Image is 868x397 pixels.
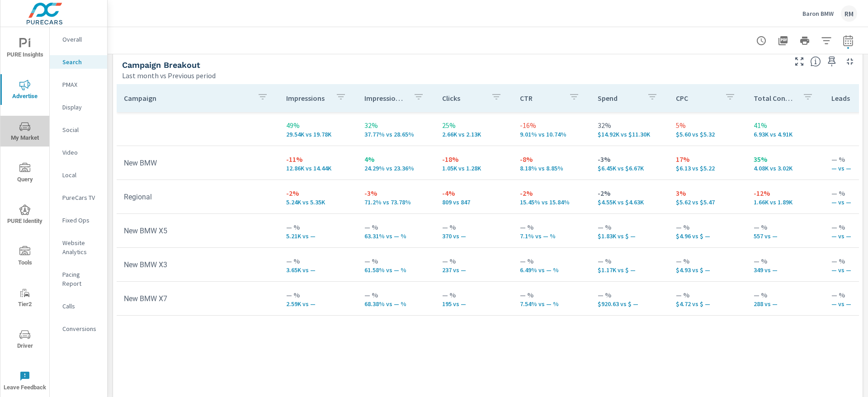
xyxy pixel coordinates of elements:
[520,94,561,103] p: CTR
[676,266,739,274] p: $4.93 vs $ —
[598,222,661,232] p: — %
[598,131,661,138] p: $14,923.19 vs $11,304.02
[62,216,100,225] p: Fixed Ops
[676,165,739,172] p: $6.13 vs $5.22
[364,232,428,240] p: 63.31% vs — %
[50,322,107,336] div: Conversions
[676,154,739,165] p: 17%
[62,103,100,112] p: Display
[676,94,717,103] p: CPC
[117,253,279,276] td: New BMW X3
[676,289,739,300] p: — %
[442,255,505,266] p: — %
[520,255,583,266] p: — %
[50,146,107,159] div: Video
[520,188,583,198] p: -2%
[364,266,428,274] p: 61.58% vs — %
[754,266,817,274] p: 349 vs —
[122,60,200,70] h5: Campaign Breakout
[3,288,47,310] span: Tier2
[810,56,821,67] span: This is a summary of Search performance results by campaign. Each column can be sorted.
[442,94,484,103] p: Clicks
[286,198,349,206] p: 5,237 vs 5,346
[364,255,428,266] p: — %
[676,300,739,307] p: $4.72 vs $ —
[520,232,583,240] p: 7.1% vs — %
[754,120,817,131] p: 41%
[754,154,817,165] p: 35%
[117,185,279,208] td: Regional
[442,232,505,240] p: 370 vs —
[62,324,100,333] p: Conversions
[598,232,661,240] p: $1,833.64 vs $ —
[520,300,583,307] p: 7.54% vs — %
[122,70,216,81] p: Last month vs Previous period
[598,94,639,103] p: Spend
[754,188,817,198] p: -12%
[442,300,505,307] p: 195 vs —
[286,165,349,172] p: 12,857 vs 14,435
[364,222,428,232] p: — %
[117,219,279,242] td: New BMW X5
[676,188,739,198] p: 3%
[598,300,661,307] p: $920.63 vs $ —
[520,120,583,131] p: -16%
[50,78,107,91] div: PMAX
[50,123,107,137] div: Social
[598,198,661,206] p: $4,549.91 vs $4,632.44
[520,131,583,138] p: 9.01% vs 10.74%
[3,371,47,393] span: Leave Feedback
[520,198,583,206] p: 15.45% vs 15.84%
[442,188,505,198] p: -4%
[817,32,835,50] button: Apply Filters
[754,222,817,232] p: — %
[442,154,505,165] p: -18%
[598,154,661,165] p: -3%
[62,125,100,134] p: Social
[442,289,505,300] p: — %
[364,131,428,138] p: 37.77% vs 28.65%
[50,299,107,313] div: Calls
[62,170,100,180] p: Local
[286,94,328,103] p: Impressions
[843,54,857,69] button: Minimize Widget
[286,154,349,165] p: -11%
[286,222,349,232] p: — %
[520,154,583,165] p: -8%
[442,222,505,232] p: — %
[3,246,47,268] span: Tools
[124,94,250,103] p: Campaign
[3,80,47,102] span: Advertise
[676,255,739,266] p: — %
[50,213,107,227] div: Fixed Ops
[676,232,739,240] p: $4.96 vs $ —
[442,266,505,274] p: 237 vs —
[676,120,739,131] p: 5%
[754,198,817,206] p: 1,656 vs 1,888
[841,5,857,22] div: RM
[286,289,349,300] p: — %
[117,151,279,175] td: New BMW
[50,191,107,204] div: PureCars TV
[754,165,817,172] p: 4,076 vs 3,020
[598,120,661,131] p: 32%
[754,232,817,240] p: 557 vs —
[286,266,349,274] p: 3,653 vs —
[3,329,47,351] span: Driver
[676,131,739,138] p: $5.60 vs $5.32
[62,80,100,89] p: PMAX
[3,163,47,185] span: Query
[825,54,839,69] span: Save this to your personalized report
[774,32,792,50] button: "Export Report to PDF"
[364,289,428,300] p: — %
[50,33,107,46] div: Overall
[62,238,100,256] p: Website Analytics
[364,198,428,206] p: 71.2% vs 73.78%
[754,255,817,266] p: — %
[520,266,583,274] p: 6.49% vs — %
[3,204,47,227] span: PURE Identity
[286,255,349,266] p: — %
[792,54,807,69] button: Make Fullscreen
[442,131,505,138] p: 2,663 vs 2,125
[802,9,834,18] p: Baron BMW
